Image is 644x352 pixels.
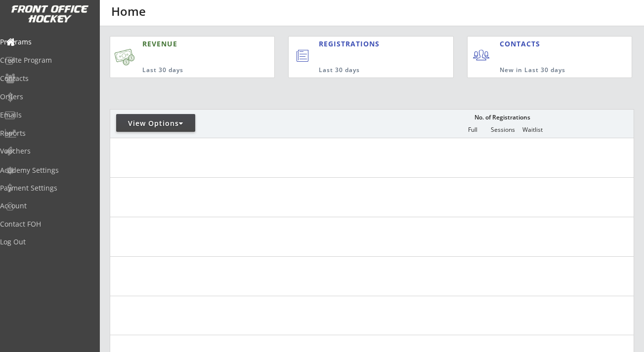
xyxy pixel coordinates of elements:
[116,118,195,128] div: View Options
[142,39,232,49] div: REVENUE
[319,66,413,75] div: Last 30 days
[458,126,487,133] div: Full
[500,66,587,75] div: New in Last 30 days
[517,126,547,133] div: Waitlist
[488,126,517,133] div: Sessions
[142,66,232,75] div: Last 30 days
[319,39,412,49] div: REGISTRATIONS
[500,39,545,49] div: CONTACTS
[472,114,533,121] div: No. of Registrations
